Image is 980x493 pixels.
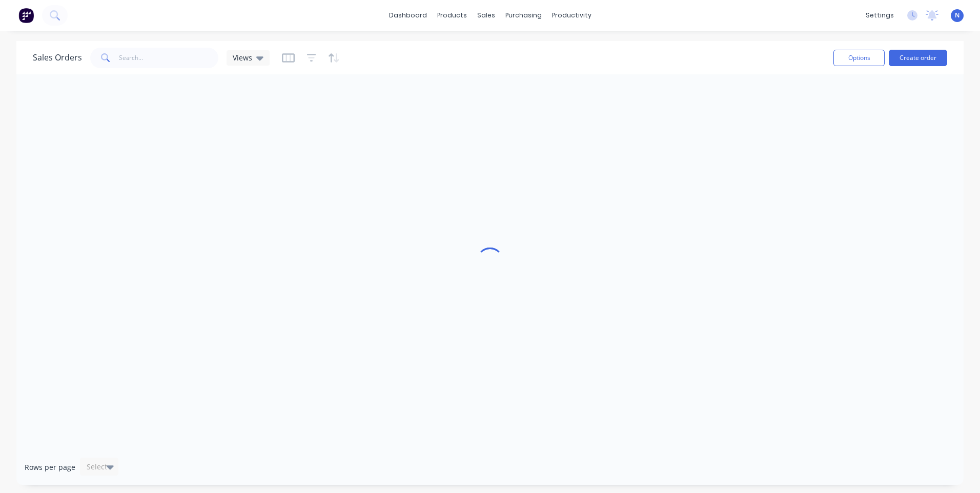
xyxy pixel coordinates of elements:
div: Select... [87,462,113,472]
button: Create order [889,50,947,66]
span: N [955,11,959,20]
div: productivity [547,8,597,23]
div: purchasing [500,8,547,23]
span: Rows per page [25,462,75,473]
div: products [432,8,472,23]
a: dashboard [384,8,432,23]
span: Views [233,52,252,63]
button: Options [833,50,885,66]
div: sales [472,8,500,23]
div: settings [861,8,899,23]
h1: Sales Orders [33,53,82,63]
img: Factory [18,8,34,23]
input: Search... [119,48,219,68]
